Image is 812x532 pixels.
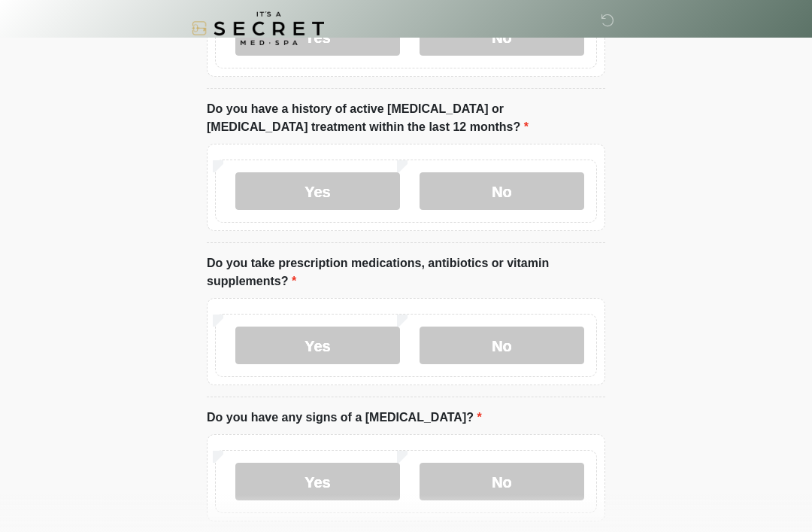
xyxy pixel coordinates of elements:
[207,100,605,136] label: Do you have a history of active [MEDICAL_DATA] or [MEDICAL_DATA] treatment within the last 12 mon...
[192,11,324,45] img: It's A Secret Med Spa Logo
[235,172,400,210] label: Yes
[235,463,400,500] label: Yes
[235,327,400,364] label: Yes
[420,463,584,500] label: No
[207,254,605,290] label: Do you take prescription medications, antibiotics or vitamin supplements?
[420,327,584,364] label: No
[420,172,584,210] label: No
[207,409,482,427] label: Do you have any signs of a [MEDICAL_DATA]?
